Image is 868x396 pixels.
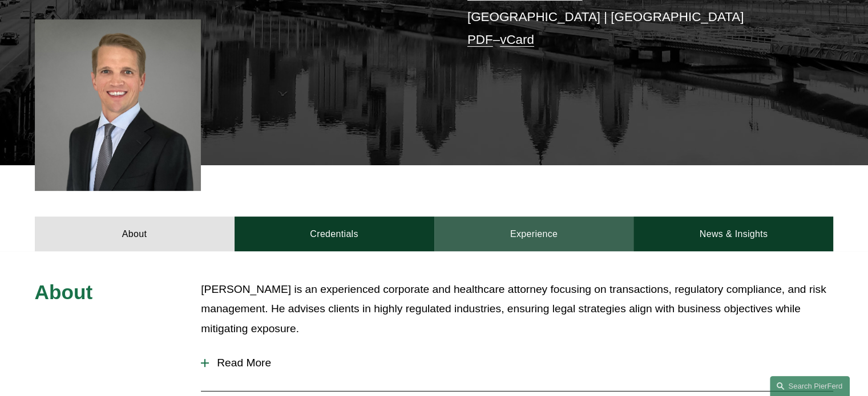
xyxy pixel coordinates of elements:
[209,357,833,369] span: Read More
[201,348,833,378] button: Read More
[467,32,493,47] a: PDF
[235,217,434,251] a: Credentials
[500,32,534,47] a: vCard
[35,217,235,251] a: About
[770,376,850,396] a: Search this site
[633,217,833,251] a: News & Insights
[434,217,634,251] a: Experience
[201,280,833,339] p: [PERSON_NAME] is an experienced corporate and healthcare attorney focusing on transactions, regul...
[35,281,93,303] span: About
